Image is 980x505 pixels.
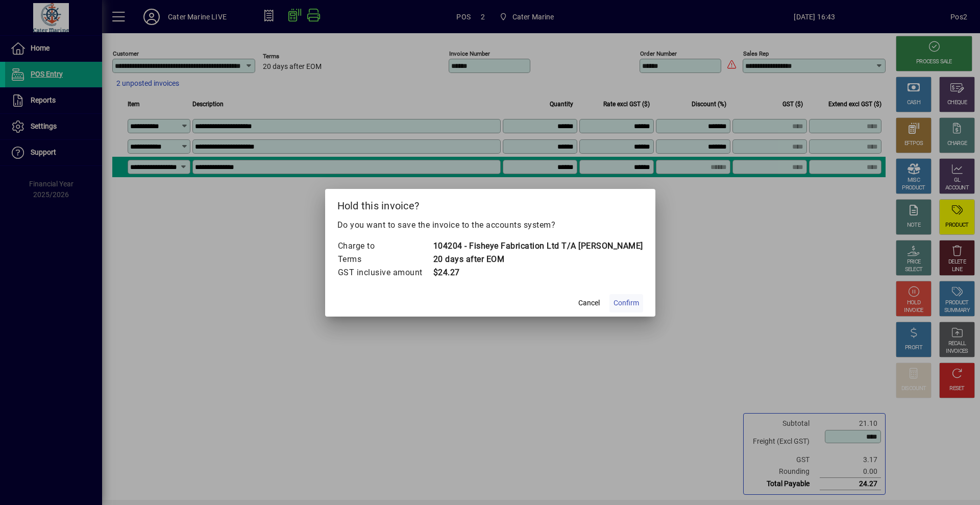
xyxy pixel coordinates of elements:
[433,266,643,279] td: $24.27
[573,294,605,312] button: Cancel
[337,253,433,266] td: Terms
[325,189,655,219] h2: Hold this invoice?
[578,298,600,308] span: Cancel
[337,266,433,279] td: GST inclusive amount
[609,294,643,312] button: Confirm
[433,253,643,266] td: 20 days after EOM
[614,298,639,308] span: Confirm
[337,239,433,253] td: Charge to
[433,239,643,253] td: 104204 - Fisheye Fabrication Ltd T/A [PERSON_NAME]
[337,219,643,231] p: Do you want to save the invoice to the accounts system?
